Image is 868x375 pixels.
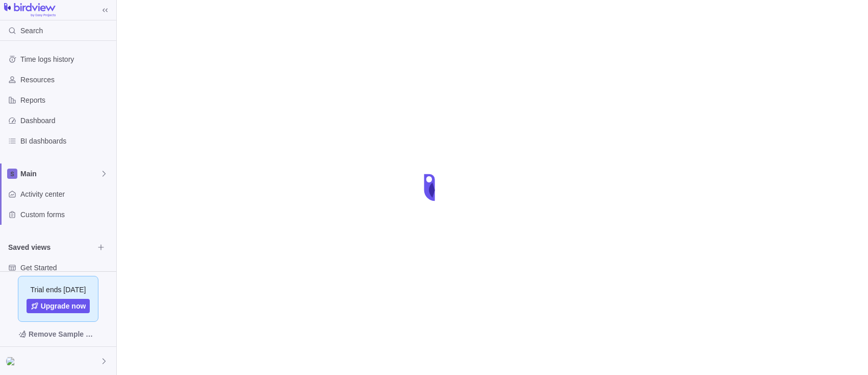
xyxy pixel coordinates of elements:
img: Show [6,357,18,365]
span: Custom forms [20,209,112,220]
span: BI dashboards [20,136,112,146]
span: Resources [20,75,112,85]
img: logo [4,3,56,17]
span: Get Started [20,263,112,273]
span: Time logs history [20,54,112,64]
div: Asddsds [6,355,18,367]
span: Reports [20,95,112,105]
span: Remove Sample Data [8,326,108,342]
span: Remove Sample Data [29,328,98,340]
div: loading [414,167,454,208]
span: Trial ends [DATE] [31,285,86,295]
span: Main [20,169,100,179]
a: Upgrade now [27,299,90,313]
span: Dashboard [20,115,112,126]
span: Activity center [20,189,112,199]
span: Search [20,26,43,36]
span: Saved views [8,242,94,252]
span: Upgrade now [41,301,86,311]
span: Browse views [94,240,108,254]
